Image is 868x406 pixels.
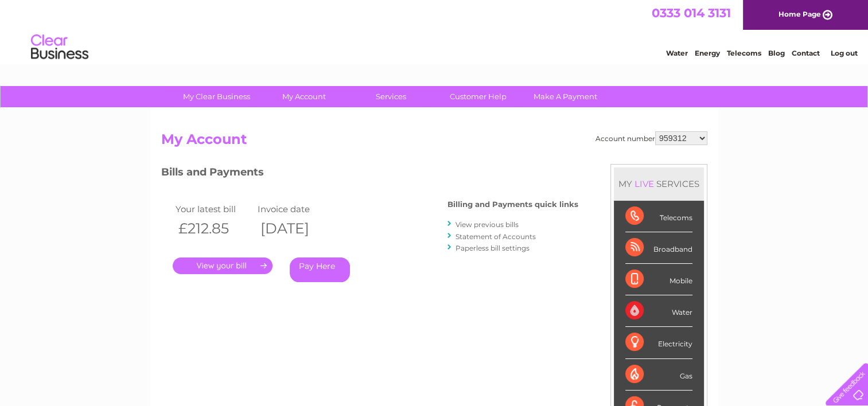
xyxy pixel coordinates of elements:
[255,201,337,217] td: Invoice date
[456,244,530,252] a: Paperless bill settings
[614,167,704,200] div: MY SERVICES
[344,86,438,107] a: Services
[625,327,692,358] div: Electricity
[625,295,692,327] div: Water
[447,200,578,209] h4: Billing and Payments quick links
[652,6,731,20] a: 0333 014 3131
[161,164,578,184] h3: Bills and Payments
[666,49,688,57] a: Water
[30,30,89,65] img: logo.png
[768,49,785,57] a: Blog
[632,178,656,189] div: LIVE
[173,201,255,217] td: Your latest bill
[625,264,692,295] div: Mobile
[431,86,526,107] a: Customer Help
[456,220,519,229] a: View previous bills
[595,131,707,145] div: Account number
[456,232,536,241] a: Statement of Accounts
[727,49,761,57] a: Telecoms
[625,201,692,232] div: Telecoms
[792,49,820,57] a: Contact
[290,257,350,282] a: Pay Here
[518,86,613,107] a: Make A Payment
[625,232,692,264] div: Broadband
[173,257,273,274] a: .
[164,6,706,56] div: Clear Business is a trading name of Verastar Limited (registered in [GEOGRAPHIC_DATA] No. 3667643...
[625,359,692,391] div: Gas
[256,86,351,107] a: My Account
[695,49,720,57] a: Energy
[161,131,707,153] h2: My Account
[830,49,857,57] a: Log out
[169,86,264,107] a: My Clear Business
[255,217,337,240] th: [DATE]
[173,217,255,240] th: £212.85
